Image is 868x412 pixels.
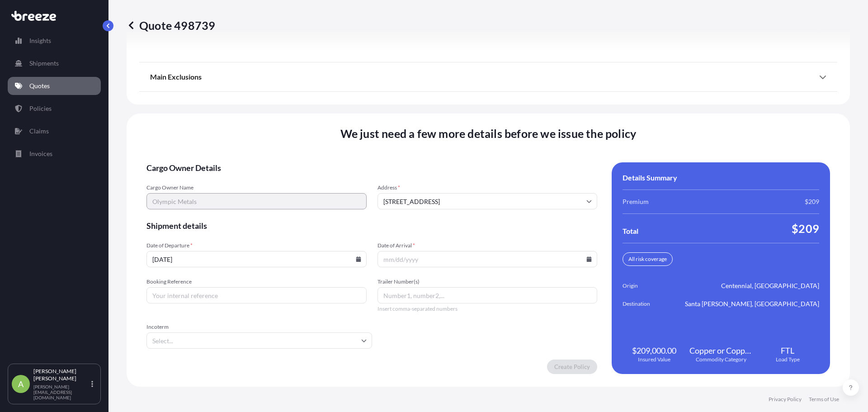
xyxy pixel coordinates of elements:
input: Your internal reference [146,287,367,303]
span: Date of Arrival [377,242,598,249]
span: Total [623,227,638,236]
span: Date of Departure [146,242,367,249]
a: Quotes [8,77,101,95]
span: Load Type [776,356,800,363]
a: Insights [8,32,101,50]
span: Cargo Owner Name [146,184,367,191]
input: Number1, number2,... [377,287,598,303]
span: Trailer Number(s) [377,278,598,285]
p: Quotes [29,81,50,90]
span: Santa [PERSON_NAME], [GEOGRAPHIC_DATA] [685,299,819,308]
span: Insured Value [638,356,670,363]
span: Commodity Category [696,356,746,363]
div: Main Exclusions [150,66,826,88]
span: Shipment details [146,220,597,231]
input: mm/dd/yyyy [146,251,367,267]
p: Insights [29,36,51,45]
input: Select... [146,332,372,349]
a: Claims [8,122,101,140]
span: Main Exclusions [150,72,202,81]
input: Cargo owner address [377,193,598,209]
p: Quote 498739 [127,18,215,33]
p: [PERSON_NAME][EMAIL_ADDRESS][DOMAIN_NAME] [33,384,90,400]
p: Policies [29,104,52,113]
span: A [18,379,24,388]
p: Shipments [29,59,59,68]
span: Centennial, [GEOGRAPHIC_DATA] [721,281,819,290]
p: Invoices [29,149,52,158]
p: Claims [29,127,49,136]
a: Shipments [8,54,101,72]
input: mm/dd/yyyy [377,251,598,267]
span: Address [377,184,598,191]
span: Cargo Owner Details [146,162,597,173]
span: We just need a few more details before we issue the policy [340,126,637,141]
a: Policies [8,99,101,118]
span: $209 [805,197,819,206]
button: Create Policy [547,360,597,374]
a: Privacy Policy [769,396,802,403]
span: Copper or Copper Products [689,345,753,356]
span: $209 [792,221,819,236]
span: Details Summary [623,173,677,182]
div: All risk coverage [623,252,673,266]
span: $209,000.00 [632,345,676,356]
span: Booking Reference [146,278,367,285]
span: Incoterm [146,323,372,331]
span: FTL [781,345,794,356]
span: Destination [623,299,673,308]
span: Insert comma-separated numbers [377,305,598,313]
span: Premium [623,197,649,206]
p: [PERSON_NAME] [PERSON_NAME] [33,368,90,382]
a: Terms of Use [809,396,839,403]
p: Create Policy [554,362,590,371]
span: Origin [623,281,673,290]
a: Invoices [8,145,101,163]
